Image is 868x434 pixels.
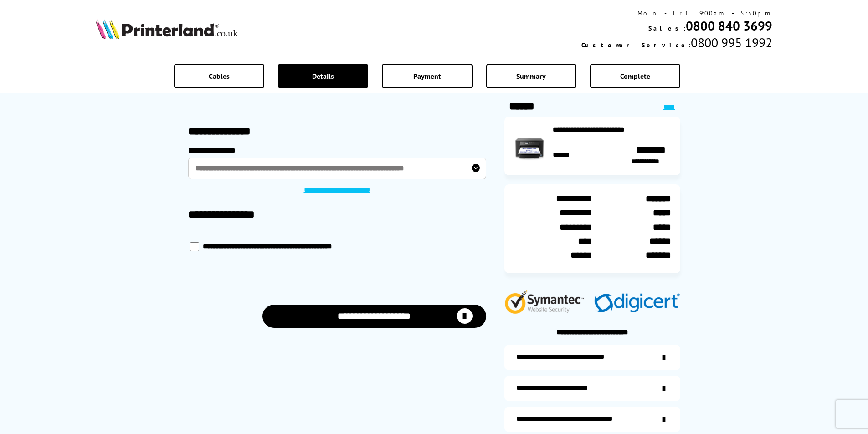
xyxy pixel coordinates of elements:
[504,407,680,432] a: additional-cables
[413,71,441,81] span: Payment
[648,24,686,32] span: Sales:
[96,19,238,39] img: Printerland Logo
[581,41,691,49] span: Customer Service:
[620,71,650,81] span: Complete
[686,17,772,34] a: 0800 840 3699
[516,71,546,81] span: Summary
[209,71,230,81] span: Cables
[691,34,772,51] span: 0800 995 1992
[504,345,680,370] a: additional-ink
[312,71,334,81] span: Details
[581,9,772,17] div: Mon - Fri 9:00am - 5:30pm
[504,376,680,401] a: items-arrive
